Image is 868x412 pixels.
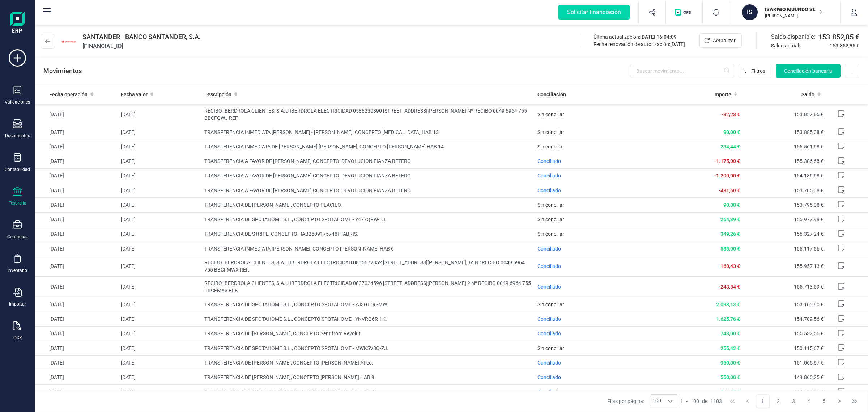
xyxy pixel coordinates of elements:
span: Conciliado [537,374,561,380]
span: Conciliado [537,331,561,336]
span: TRANSFERENCIA DE SPOTAHOME S.L., CONCEPTO SPOTAHOME - YNVRQ6R-1K. [204,315,532,323]
span: TRANSFERENCIA DE [PERSON_NAME], CONCEPTO [PERSON_NAME] HAB 9. [204,374,532,381]
td: [DATE] [118,341,201,356]
td: [DATE] [35,297,118,312]
span: Conciliado [537,284,561,290]
div: OCR [13,335,22,341]
td: [DATE] [118,384,201,399]
span: -32,23 € [722,112,740,117]
span: TRANSFERENCIA DE SPOTAHOME S.L., CONCEPTO SPOTAHOME - ZJ3GLQ6-MW. [204,301,532,308]
button: Page 3 [787,394,800,408]
span: Conciliación bancaria [784,67,832,75]
td: 155.532,56 € [743,326,826,341]
td: 155.957,13 € [743,256,826,277]
span: Saldo [801,91,814,98]
span: -243,54 € [719,284,740,290]
span: TRANSFERENCIA A FAVOR DE [PERSON_NAME] CONCEPTO: DEVOLUCION FIANZA BETERO [204,187,532,194]
span: Sin conciliar [537,112,564,117]
td: 155.713,59 € [743,277,826,297]
img: Logo Finanedi [10,12,25,35]
span: TRANSFERENCIA INMEDIATA [PERSON_NAME] - [PERSON_NAME], CONCEPTO [MEDICAL_DATA] HAB 13 [204,129,532,136]
span: RECIBO IBERDROLA CLIENTES, S.A.U IBERDROLA ELECTRICIDAD 0835672852 [STREET_ADDRESS][PERSON_NAME],... [204,259,532,273]
div: Importar [9,301,26,307]
span: TRANSFERENCIA A FAVOR DE [PERSON_NAME] CONCEPTO: DEVOLUCION FIANZA BETERO [204,172,532,179]
td: [DATE] [35,277,118,297]
div: Documentos [5,133,30,139]
span: 550,00 € [720,389,740,395]
span: 550,00 € [720,374,740,380]
span: Sin conciliar [537,345,564,351]
td: [DATE] [118,183,201,198]
span: 255,42 € [720,345,740,351]
span: Conciliado [537,158,561,164]
td: [DATE] [35,241,118,256]
span: de [702,398,707,405]
div: Solicitar financiación [558,5,630,20]
span: 1 [680,398,683,405]
td: [DATE] [118,256,201,277]
span: TRANSFERENCIA DE [PERSON_NAME], CONCEPTO Sent from Revolut. [204,330,532,337]
span: Conciliación [537,91,566,98]
td: [DATE] [118,125,201,139]
td: [DATE] [35,384,118,399]
span: Sin conciliar [537,231,564,237]
span: Conciliado [537,173,561,178]
div: Contactos [7,234,27,240]
span: Importe [713,91,731,98]
div: Tesorería [9,200,26,206]
span: 90,00 € [723,202,740,208]
td: 150.115,67 € [743,341,826,356]
td: [DATE] [35,326,118,341]
span: TRANSFERENCIA DE [PERSON_NAME], CONCEPTO PLACILO. [204,201,532,209]
div: Filas por página: [607,394,677,408]
td: [DATE] [35,212,118,227]
span: Sin conciliar [537,216,564,222]
td: [DATE] [118,212,201,227]
td: [DATE] [35,227,118,241]
td: 155.977,98 € [743,212,826,227]
button: Page 4 [802,394,816,408]
td: [DATE] [118,370,201,384]
td: [DATE] [35,154,118,168]
td: [DATE] [35,139,118,154]
td: 154.789,56 € [743,312,826,326]
td: 153.705,08 € [743,183,826,198]
span: Sin conciliar [537,202,564,208]
span: -1.175,00 € [714,158,740,164]
div: - [680,398,722,405]
span: 585,00 € [720,246,740,252]
span: TRANSFERENCIA A FAVOR DE [PERSON_NAME] CONCEPTO: DEVOLUCION FIANZA BETERO [204,157,532,165]
p: Movimientos [43,66,82,76]
p: ISAKIWO MUUNDO SL [765,6,823,13]
td: 156.327,24 € [743,227,826,241]
td: [DATE] [118,297,201,312]
button: Page 1 [756,394,770,408]
span: Conciliado [537,389,561,395]
span: TRANSFERENCIA DE STRIPE, CONCEPTO HAB2509175748FFABRIS. [204,230,532,237]
td: [DATE] [35,312,118,326]
img: Logo de OPS [675,9,694,16]
button: Logo de OPS [670,1,698,24]
span: TRANSFERENCIA DE [PERSON_NAME], CONCEPTO [PERSON_NAME] HAB 4. [204,388,532,395]
td: 153.795,08 € [743,198,826,212]
span: 2.098,13 € [716,302,740,307]
span: TRANSFERENCIA DE SPOTAHOME S.L., CONCEPTO SPOTAHOME - Y477QRW-LJ. [204,216,532,223]
span: 264,39 € [720,216,740,222]
td: 156.561,68 € [743,139,826,154]
span: 234,44 € [720,144,740,150]
span: Filtros [751,67,765,75]
span: [DATE] [670,41,685,47]
td: 156.117,56 € [743,241,826,256]
span: -481,60 € [719,188,740,193]
span: 1.625,76 € [716,316,740,322]
td: [DATE] [35,168,118,183]
button: Filtros [739,64,771,78]
div: Inventario [8,268,27,273]
td: [DATE] [35,341,118,356]
div: IS [742,4,758,20]
td: [DATE] [118,312,201,326]
span: SANTANDER - BANCO SANTANDER, S.A. [82,32,201,42]
span: 100 [690,398,699,405]
span: 1103 [710,398,722,405]
span: Fecha operación [49,91,88,98]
